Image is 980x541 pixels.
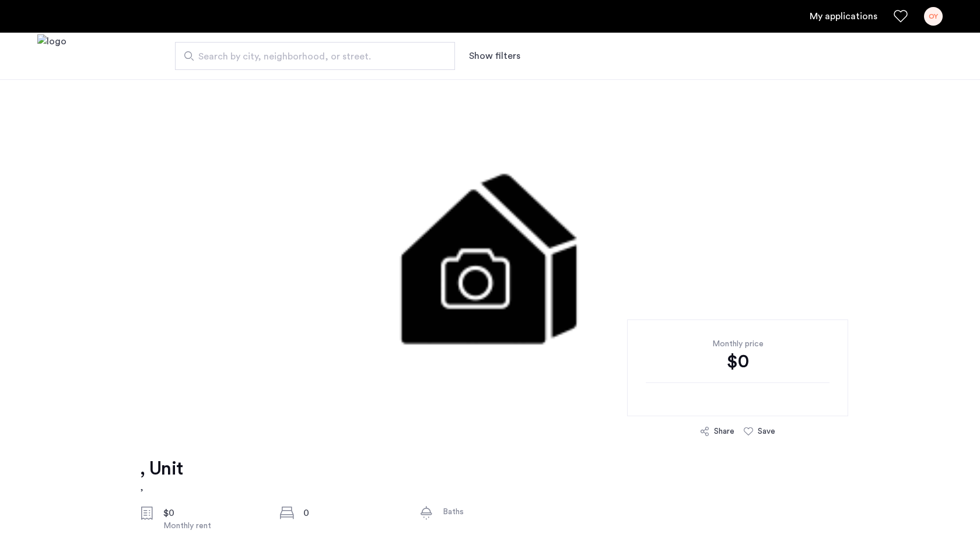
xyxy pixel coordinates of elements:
a: My application [810,9,877,23]
div: OY [924,7,943,26]
div: $0 [646,350,829,373]
h2: , [140,480,183,494]
span: Search by city, neighborhood, or street. [198,50,422,64]
a: Favorites [894,9,908,23]
a: Cazamio logo [37,34,66,78]
div: $0 [163,506,261,520]
button: Show or hide filters [469,49,520,63]
img: 2.gif [176,79,803,429]
input: Apartment Search [175,42,455,70]
div: Share [714,426,734,437]
img: logo [37,34,66,78]
div: Baths [443,506,541,518]
div: Save [758,426,775,437]
h1: , Unit [140,457,183,480]
div: Monthly rent [163,520,261,532]
div: 0 [303,506,401,520]
div: Monthly price [646,338,829,350]
a: , Unit, [140,457,183,494]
